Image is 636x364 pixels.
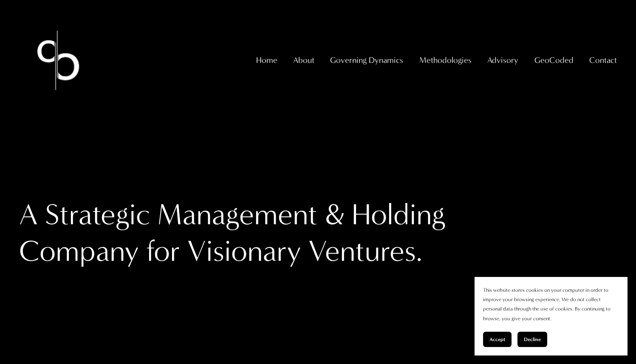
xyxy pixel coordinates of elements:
button: Decline [517,332,547,347]
span: GeoCoded [534,53,574,68]
a: folder dropdown [589,52,617,68]
img: Christopher Sanchez &amp; Co. [19,21,97,99]
span: Advisory [487,53,518,68]
a: folder dropdown [330,52,403,68]
span: Decline [524,336,541,342]
button: Accept [483,332,512,347]
span: Accept [489,336,505,342]
section: Cookie banner [475,277,628,356]
span: Methodologies [419,53,472,68]
a: folder dropdown [487,52,518,68]
span: Governing Dynamics [330,53,403,68]
a: folder dropdown [293,52,314,68]
h1: A Strategic Management & Holding Company for Visionary Ventures. [19,196,467,269]
span: Contact [589,53,617,68]
a: folder dropdown [534,52,574,68]
span: About [293,53,314,68]
a: folder dropdown [419,52,472,68]
a: Home [256,52,277,68]
p: This website stores cookies on your computer in order to improve your browsing experience. We do ... [483,285,619,323]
